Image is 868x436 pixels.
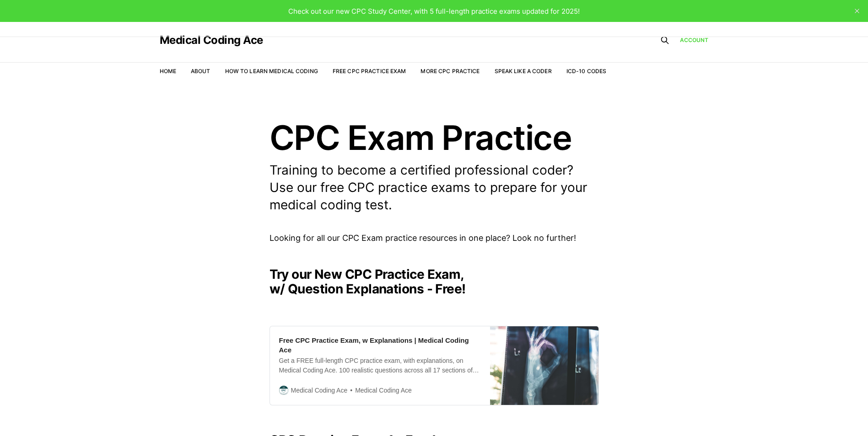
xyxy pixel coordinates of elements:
iframe: portal-trigger [820,391,868,436]
div: Get a FREE full-length CPC practice exam, with explanations, on Medical Coding Ace. 100 realistic... [279,356,481,375]
span: Medical Coding Ace [291,385,348,395]
h2: Try our New CPC Practice Exam, w/ Question Explanations - Free! [270,267,599,296]
span: Medical Coding Ace [347,385,412,396]
a: How to Learn Medical Coding [225,68,318,74]
a: More CPC Practice [421,68,480,74]
p: Looking for all our CPC Exam practice resources in one place? Look no further! [270,232,599,245]
h1: CPC Exam Practice [270,121,599,154]
p: Training to become a certified professional coder? Use our free CPC practice exams to prepare for... [270,162,599,213]
button: close [850,4,864,18]
div: Free CPC Practice Exam, w Explanations | Medical Coding Ace [279,335,481,355]
a: Speak Like a Coder [495,68,552,74]
span: Check out our new CPC Study Center, with 5 full-length practice exams updated for 2025! [288,7,580,16]
a: Free CPC Practice Exam [333,68,406,74]
a: Account [680,36,709,44]
a: Free CPC Practice Exam, w Explanations | Medical Coding AceGet a FREE full-length CPC practice ex... [270,326,599,405]
a: Home [160,68,176,74]
a: ICD-10 Codes [566,68,606,74]
a: Medical Coding Ace [160,35,263,46]
a: About [191,68,210,74]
